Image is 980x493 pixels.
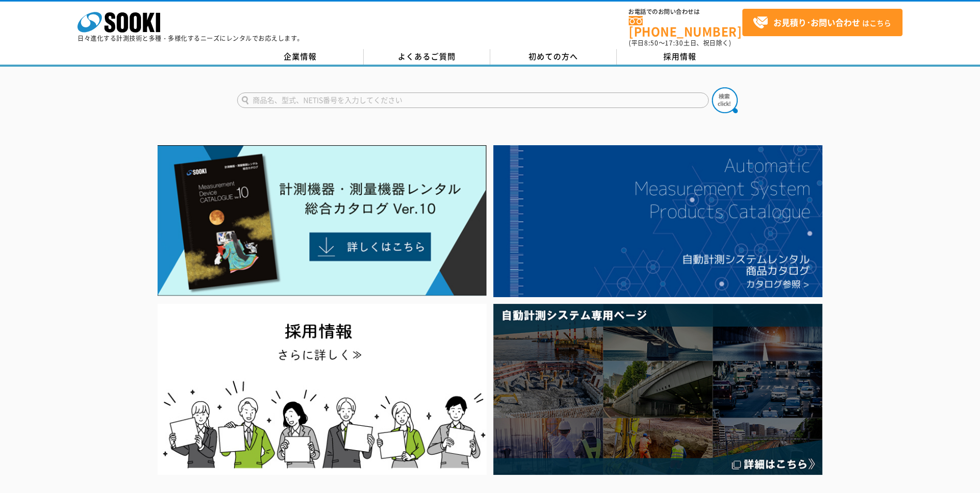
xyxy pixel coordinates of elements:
a: お見積り･お問い合わせはこちら [742,9,903,36]
span: (平日 ～ 土日、祝日除く) [629,38,731,48]
img: Catalog Ver10 [158,145,487,296]
input: 商品名、型式、NETIS番号を入力してください [237,93,709,108]
a: 採用情報 [617,49,743,65]
p: 日々進化する計測技術と多種・多様化するニーズにレンタルでお応えします。 [77,35,304,41]
img: btn_search.png [712,87,738,113]
a: 初めての方へ [490,49,617,65]
a: 企業情報 [237,49,364,65]
img: 自動計測システムカタログ [493,145,822,297]
img: SOOKI recruit [158,304,487,475]
span: はこちら [753,15,891,30]
span: 17:30 [665,38,683,48]
img: 自動計測システム専用ページ [493,304,822,475]
span: 8:50 [644,38,659,48]
span: 初めての方へ [528,51,578,62]
strong: お見積り･お問い合わせ [773,16,860,28]
a: よくあるご質問 [364,49,490,65]
a: [PHONE_NUMBER] [629,16,742,37]
span: お電話でのお問い合わせは [629,9,742,15]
